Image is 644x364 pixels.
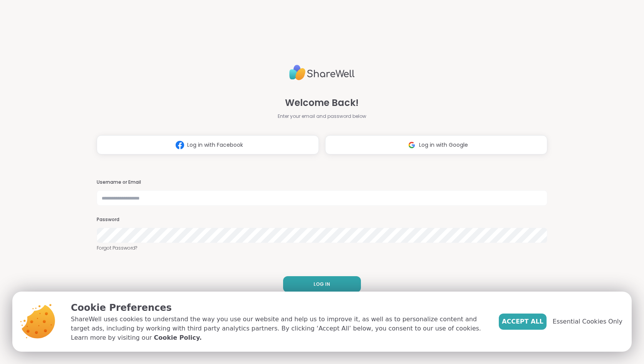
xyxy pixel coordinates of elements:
[553,317,622,326] span: Essential Cookies Only
[97,179,547,186] h3: Username or Email
[502,317,543,326] span: Accept All
[71,315,486,342] p: ShareWell uses cookies to understand the way you use our website and help us to improve it, as we...
[404,138,419,152] img: ShareWell Logomark
[173,138,187,152] img: ShareWell Logomark
[97,216,547,223] h3: Password
[154,333,201,342] a: Cookie Policy.
[289,62,355,84] img: ShareWell Logo
[499,314,547,330] button: Accept All
[325,135,547,154] button: Log in with Google
[97,245,547,252] a: Forgot Password?
[71,301,486,315] p: Cookie Preferences
[285,96,359,110] span: Welcome Back!
[283,276,361,292] button: LOG IN
[278,113,366,120] span: Enter your email and password below
[314,281,330,288] span: LOG IN
[419,141,468,149] span: Log in with Google
[97,135,319,154] button: Log in with Facebook
[187,141,243,149] span: Log in with Facebook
